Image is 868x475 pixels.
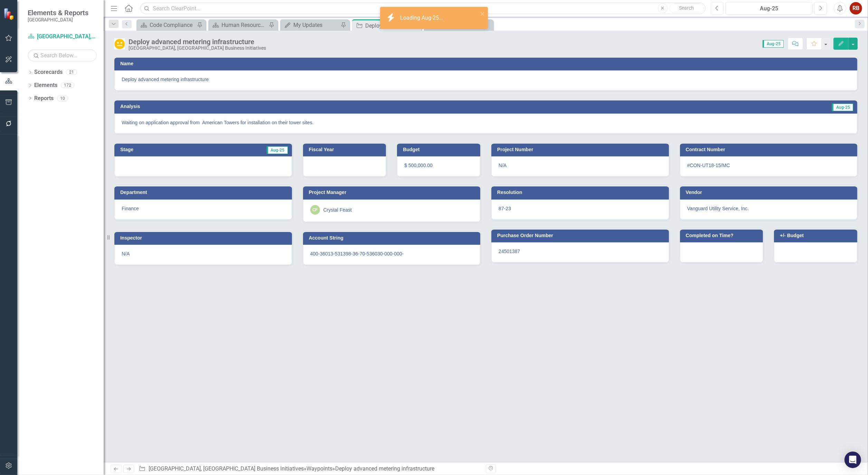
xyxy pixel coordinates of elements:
span: $ 500,000.00 [404,163,433,168]
span: 87-23 [499,206,511,211]
div: [GEOGRAPHIC_DATA], [GEOGRAPHIC_DATA] Business Initiatives [129,46,266,51]
h3: +/- Budget [780,233,854,238]
a: Elements [34,81,57,89]
button: Aug-25 [726,2,812,14]
span: N/A [499,163,507,168]
span: N/A [122,251,130,256]
a: [GEOGRAPHIC_DATA], [GEOGRAPHIC_DATA] Business Initiatives [149,465,304,472]
span: Finance [122,206,139,211]
h3: Project Manager [309,190,477,195]
button: RB [850,2,862,14]
span: 400-36013-531398-36-70-536030-000-000- [310,251,404,256]
p: Waiting on application approval from American Towers for installation on their tower sites. [122,119,850,126]
a: Code Compliance [138,21,195,29]
span: Elements & Reports [28,9,88,17]
div: Code Compliance [150,21,195,29]
a: Scorecards [34,68,63,76]
a: My Updates [282,21,339,29]
div: Crystal Feast [323,206,352,213]
a: Human Resources Analytics Dashboard [210,21,267,29]
div: » » [139,465,481,473]
div: Aug-25 [728,4,810,13]
div: Deploy advanced metering infrastructure [365,21,419,30]
div: 10 [57,95,68,101]
div: 172 [61,83,74,88]
input: Search Below... [28,49,97,61]
div: Deploy advanced metering infrastructure [335,465,434,472]
span: Aug-25 [763,40,784,48]
a: [GEOGRAPHIC_DATA], [GEOGRAPHIC_DATA] Business Initiatives [28,33,97,41]
a: Reports [34,95,54,103]
h3: Completed on Time? [686,233,760,238]
h3: Purchase Order Number [497,233,666,238]
h3: Fiscal Year [309,147,383,152]
h3: Analysis [120,104,471,109]
small: [GEOGRAPHIC_DATA] [28,17,88,22]
a: Waypoints [306,465,332,472]
h3: Budget [403,147,477,152]
button: close [480,10,485,18]
div: Deploy advanced metering infrastructure [129,38,266,46]
h3: Inspector [120,235,289,241]
div: Human Resources Analytics Dashboard [221,21,267,29]
div: Open Intercom Messenger [845,452,861,468]
span: Deploy advanced metering infrastructure [122,76,850,83]
span: Aug-25 [832,104,853,111]
span: 24501387 [499,249,520,254]
h3: Resolution [497,190,666,195]
input: Search ClearPoint... [140,2,706,14]
h3: Account String [309,235,477,241]
h3: Department [120,190,289,195]
h3: Name [120,61,854,66]
div: Loading Aug-25... [400,14,445,22]
h3: Stage [120,147,183,152]
img: In Progress [114,38,125,49]
div: CF [310,205,320,215]
span: Aug-25 [267,146,288,154]
span: Vanguard Utility Service, Inc. [687,206,749,211]
div: My Updates [293,21,339,29]
h3: Vendor [686,190,854,195]
span: #CON-UT18-15/MC [687,163,730,168]
div: 21 [66,69,77,75]
h3: Project Number [497,147,666,152]
button: Search [669,3,704,13]
h3: Contract Number [686,147,854,152]
span: Search [679,5,694,11]
img: ClearPoint Strategy [3,8,16,20]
